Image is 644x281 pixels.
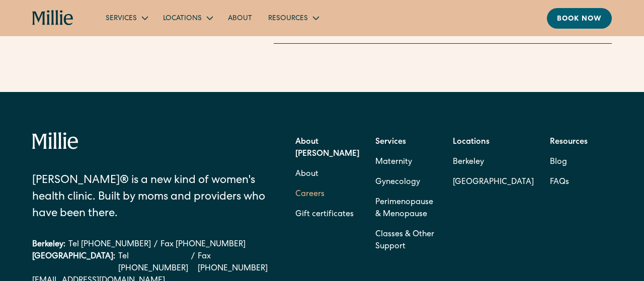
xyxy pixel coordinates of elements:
div: Services [98,10,155,26]
a: [GEOGRAPHIC_DATA] [453,172,534,193]
div: Locations [155,10,220,26]
a: Tel [PHONE_NUMBER] [68,239,151,251]
div: Resources [260,10,326,26]
a: About [220,10,260,26]
a: Classes & Other Support [375,225,437,257]
strong: Services [375,138,406,146]
a: FAQs [550,172,569,193]
a: About [295,164,318,184]
a: Tel [PHONE_NUMBER] [118,251,188,275]
div: [GEOGRAPHIC_DATA]: [32,251,115,275]
strong: Locations [453,138,490,146]
div: Resources [268,14,308,24]
strong: Resources [550,138,588,146]
div: Services [106,14,137,24]
a: Perimenopause & Menopause [375,193,437,225]
a: Maternity [375,152,412,172]
div: Berkeley: [32,239,65,251]
a: Fax [PHONE_NUMBER] [198,251,270,275]
a: Berkeley [453,152,534,172]
a: Gynecology [375,172,420,193]
strong: About [PERSON_NAME] [295,138,359,158]
a: Fax [PHONE_NUMBER] [160,239,246,251]
a: Blog [550,152,567,172]
a: Careers [295,184,325,205]
div: Book now [557,14,602,25]
a: Gift certificates [295,205,354,225]
div: / [191,251,195,275]
div: Locations [163,14,202,24]
a: home [32,10,73,26]
div: [PERSON_NAME]® is a new kind of women's health clinic. Built by moms and providers who have been ... [32,173,269,223]
div: / [154,239,157,251]
a: Book now [547,8,612,29]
